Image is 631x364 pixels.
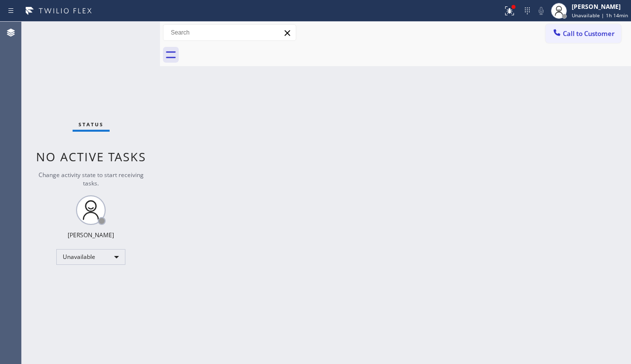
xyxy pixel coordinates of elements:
div: [PERSON_NAME] [572,2,628,11]
input: Search [163,25,296,40]
span: Call to Customer [563,29,615,38]
div: [PERSON_NAME] [68,231,114,239]
button: Call to Customer [546,24,621,43]
span: Status [79,121,104,128]
span: Unavailable | 1h 14min [572,12,628,19]
span: Change activity state to start receiving tasks. [39,171,144,187]
div: Unavailable [56,249,125,265]
button: Mute [534,4,548,18]
span: No active tasks [36,148,146,165]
